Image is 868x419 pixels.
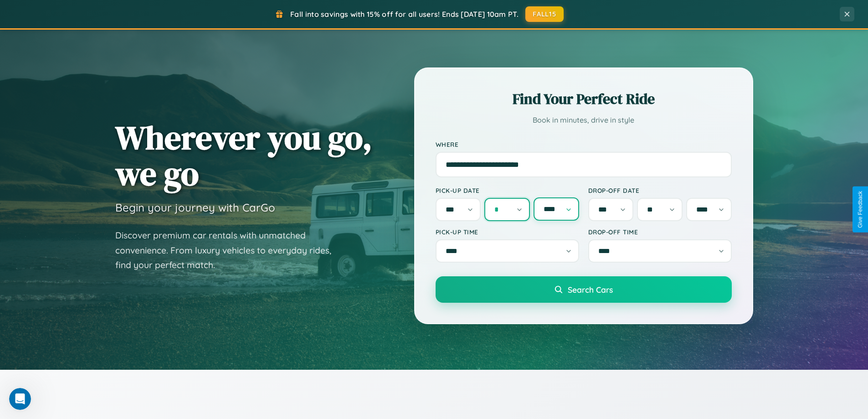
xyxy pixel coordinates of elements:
[290,10,519,19] span: Fall into savings with 15% off for all users! Ends [DATE] 10am PT.
[9,388,31,410] iframe: Intercom live chat
[115,228,343,273] p: Discover premium car rentals with unmatched convenience. From luxury vehicles to everyday rides, ...
[436,89,732,109] h2: Find Your Perfect Ride
[857,191,863,228] div: Give Feedback
[588,186,732,194] label: Drop-off Date
[115,119,372,191] h1: Wherever you go, we go
[436,228,579,236] label: Pick-up Time
[436,276,732,303] button: Search Cars
[588,228,732,236] label: Drop-off Time
[115,201,275,214] h3: Begin your journey with CarGo
[568,285,613,295] span: Search Cars
[436,140,732,148] label: Where
[525,6,564,22] button: FALL15
[436,186,579,194] label: Pick-up Date
[436,114,732,127] p: Book in minutes, drive in style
